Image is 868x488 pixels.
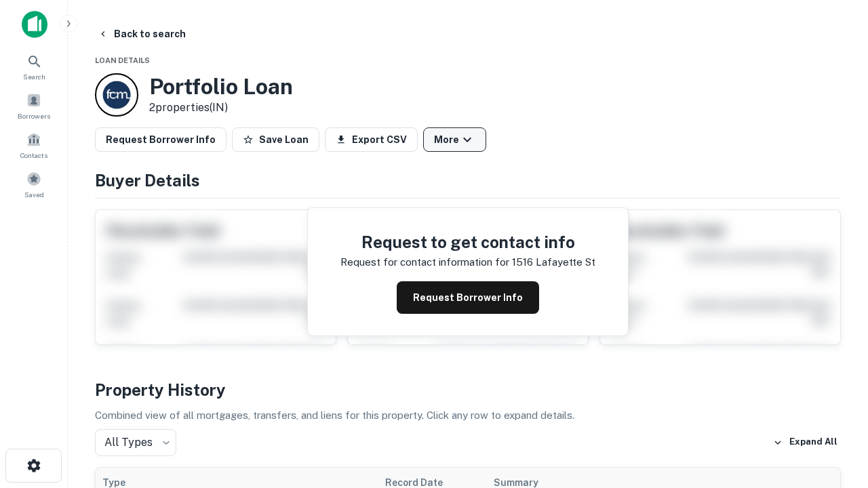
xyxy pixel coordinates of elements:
p: Combined view of all mortgages, transfers, and liens for this property. Click any row to expand d... [95,407,841,424]
span: Search [23,71,45,82]
a: Search [4,48,64,85]
button: Save Loan [232,127,319,152]
h4: Property History [95,378,841,402]
span: Borrowers [18,110,50,121]
a: Saved [4,166,64,203]
button: More [423,127,486,152]
a: Borrowers [4,87,64,124]
span: Loan Details [95,56,150,64]
iframe: Chat Widget [800,380,868,445]
p: 2 properties (IN) [149,100,293,116]
h3: Portfolio Loan [149,74,293,100]
h4: Request to get contact info [340,230,595,254]
button: Expand All [770,432,841,453]
button: Back to search [92,22,191,46]
button: Request Borrower Info [397,281,539,314]
p: 1516 lafayette st [512,254,595,270]
h4: Buyer Details [95,168,841,192]
p: Request for contact information for [340,254,509,270]
span: Contacts [20,150,47,161]
button: Export CSV [325,127,418,152]
button: Request Borrower Info [95,127,226,152]
div: All Types [95,429,176,456]
a: Contacts [4,127,64,163]
span: Saved [24,189,44,200]
img: capitalize-icon.png [22,11,47,38]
